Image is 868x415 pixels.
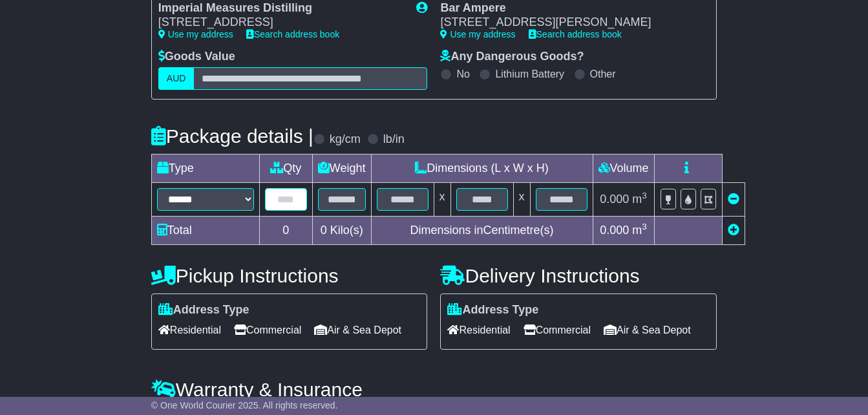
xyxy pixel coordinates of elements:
td: Qty [259,154,312,182]
span: m [632,193,647,206]
td: Type [151,154,259,182]
label: kg/cm [330,133,361,147]
label: AUD [158,67,195,90]
span: Commercial [234,320,301,340]
div: [STREET_ADDRESS][PERSON_NAME] [440,16,697,30]
label: lb/in [383,133,405,147]
td: Kilo(s) [312,216,371,244]
a: Search address book [529,29,622,39]
td: Dimensions in Centimetre(s) [371,216,593,244]
div: Bar Ampere [440,1,697,16]
a: Use my address [158,29,233,39]
div: [STREET_ADDRESS] [158,16,404,30]
span: Commercial [524,320,591,340]
div: Imperial Measures Distilling [158,1,404,16]
sup: 3 [642,222,647,231]
label: Other [590,68,616,80]
td: Dimensions (L x W x H) [371,154,593,182]
span: Air & Sea Depot [604,320,691,340]
td: Total [151,216,259,244]
span: Residential [447,320,510,340]
h4: Warranty & Insurance [151,379,717,400]
span: Air & Sea Depot [314,320,401,340]
h4: Delivery Instructions [440,265,717,286]
a: Remove this item [728,193,739,206]
h4: Package details | [151,125,313,147]
h4: Pickup Instructions [151,265,428,286]
td: 0 [259,216,312,244]
td: x [513,182,530,216]
span: © One World Courier 2025. All rights reserved. [151,400,338,410]
a: Search address book [246,29,339,39]
span: Residential [158,320,221,340]
span: m [632,224,647,237]
a: Use my address [440,29,515,39]
sup: 3 [642,191,647,200]
label: No [456,68,469,80]
td: Weight [312,154,371,182]
a: Add new item [728,224,739,237]
label: Lithium Battery [495,68,564,80]
span: 0 [321,224,327,237]
td: x [434,182,450,216]
td: Volume [593,154,654,182]
label: Goods Value [158,50,235,64]
label: Address Type [158,303,249,317]
label: Any Dangerous Goods? [440,50,584,64]
span: 0.000 [600,193,629,206]
span: 0.000 [600,224,629,237]
label: Address Type [447,303,538,317]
